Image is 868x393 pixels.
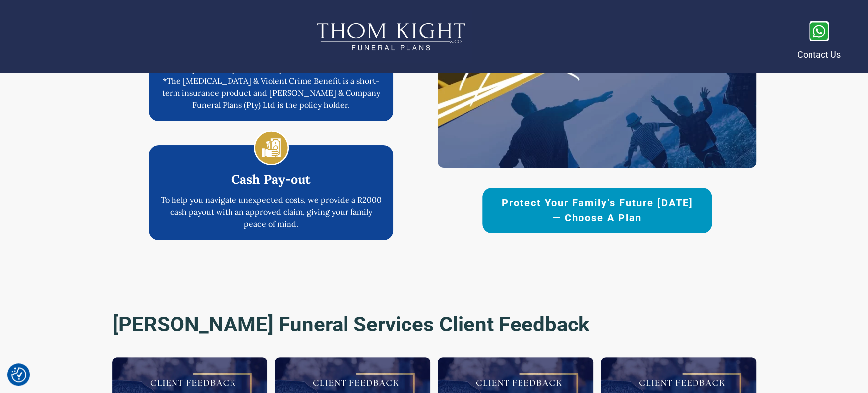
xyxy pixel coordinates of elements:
h2: [PERSON_NAME] Funeral Services Client Feedback [113,310,756,339]
button: Consent Preferences [11,367,26,382]
p: To help you navigate unexpected costs, we provide a R2000 cash payout with an approved claim, giv... [159,194,383,230]
span: Protect Your Family’s Future [DATE] — Choose a Plan [500,196,694,225]
p: Contact Us [797,47,841,63]
p: Acts as a safety net and provides your loved ones with an additional lump-sum benefit if you or a... [159,39,383,111]
a: Protect Your Family’s Future [DATE] — Choose a Plan [482,188,712,233]
h6: Cash Pay-out [159,171,383,188]
img: Revisit consent button [11,367,26,382]
img: Icon_Cash Pay-out [254,131,289,165]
